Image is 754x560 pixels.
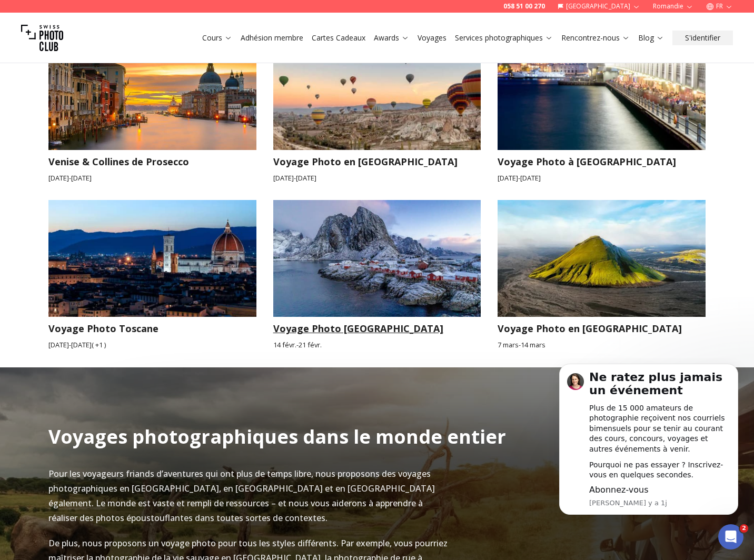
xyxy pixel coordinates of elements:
[48,154,256,169] h3: Venise & Collines de Prosecco
[38,194,266,323] img: Voyage Photo Toscane
[48,173,256,183] small: [DATE] - [DATE]
[48,321,256,336] h3: Voyage Photo Toscane
[418,33,447,43] a: Voyages
[273,200,481,317] img: Voyage Photo Îles Lofoten
[48,426,506,447] h2: Voyages photographiques dans le monde entier
[273,340,481,350] small: 14 févr. - 21 févr.
[498,33,706,183] a: Voyage Photo à IstanbulVoyage Photo à [GEOGRAPHIC_DATA][DATE]-[DATE]
[48,466,453,525] p: Pour les voyageurs friands d’aventures qui ont plus de temps libre, nous proposons des voyages ph...
[312,33,365,43] a: Cartes Cadeaux
[374,33,409,43] a: Awards
[307,31,370,45] button: Cartes Cadeaux
[498,173,706,183] small: [DATE] - [DATE]
[740,524,748,533] span: 2
[488,27,716,156] img: Voyage Photo à Istanbul
[48,200,256,350] a: Voyage Photo ToscaneVoyage Photo Toscane[DATE]-[DATE]( +1 )
[557,31,634,45] button: Rencontrez-nous
[488,194,716,323] img: Voyage Photo en Islande
[718,524,743,549] iframe: Intercom live chat
[498,200,706,350] a: Voyage Photo en IslandeVoyage Photo en [GEOGRAPHIC_DATA]7 mars-14 mars
[503,2,545,11] a: 058 51 00 270
[273,321,481,336] h3: Voyage Photo [GEOGRAPHIC_DATA]
[38,27,266,156] img: Venise & Collines de Prosecco
[413,31,451,45] button: Voyages
[543,358,754,532] iframe: Intercom notifications message
[561,33,630,43] a: Rencontrez-nous
[48,33,256,183] a: Venise & Collines de ProseccoVenise & Collines de Prosecco[DATE]-[DATE]
[498,340,706,350] small: 7 mars - 14 mars
[241,33,303,43] a: Adhésion membre
[455,33,553,43] a: Services photographiques
[638,33,664,43] a: Blog
[672,31,733,45] button: S'identifier
[263,27,491,156] img: Voyage Photo en Cappadoce
[273,200,481,350] a: Voyage Photo Îles LofotenVoyage Photo [GEOGRAPHIC_DATA]14 févr.-21 févr.
[370,31,413,45] button: Awards
[451,31,557,45] button: Services photographiques
[498,321,706,336] h3: Voyage Photo en [GEOGRAPHIC_DATA]
[21,17,63,59] img: Swiss photo club
[236,31,307,45] button: Adhésion membre
[273,33,481,183] a: Voyage Photo en CappadoceVoyage Photo en [GEOGRAPHIC_DATA][DATE]-[DATE]
[273,173,481,183] small: [DATE] - [DATE]
[498,154,706,169] h3: Voyage Photo à [GEOGRAPHIC_DATA]
[198,31,236,45] button: Cours
[634,31,668,45] button: Blog
[273,154,481,169] h3: Voyage Photo en [GEOGRAPHIC_DATA]
[48,340,256,350] small: [DATE] - [DATE] ( + 1 )
[202,33,232,43] a: Cours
